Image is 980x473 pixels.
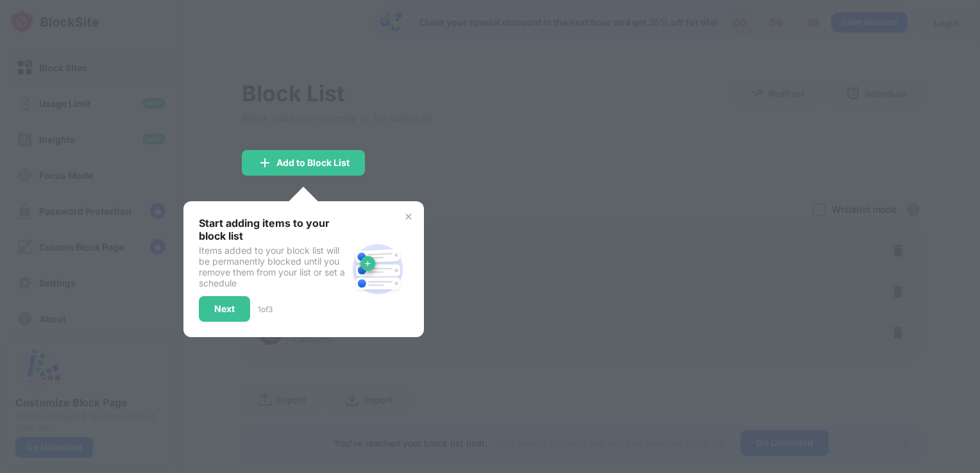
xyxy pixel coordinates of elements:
div: Items added to your block list will be permanently blocked until you remove them from your list o... [199,245,347,288]
div: Add to Block List [276,158,350,168]
div: Next [214,304,235,314]
img: block-site.svg [347,238,409,300]
div: Start adding items to your block list [199,217,347,242]
div: 1 of 3 [258,304,273,314]
img: x-button.svg [403,212,414,222]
